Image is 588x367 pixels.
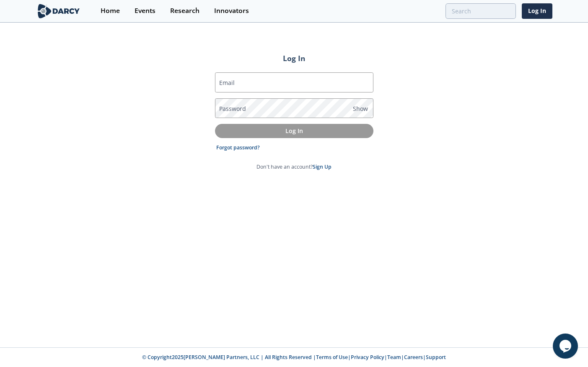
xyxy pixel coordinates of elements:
p: Don't have an account? [256,163,332,171]
a: Log In [522,3,552,19]
a: Forgot password? [216,144,260,151]
label: Password [219,104,246,113]
div: Research [170,8,199,14]
p: © Copyright 2025 [PERSON_NAME] Partners, LLC | All Rights Reserved | | | | | [38,354,551,361]
input: Advanced Search [446,3,516,19]
a: Privacy Policy [351,354,384,361]
a: Careers [404,354,423,361]
a: Terms of Use [316,354,348,361]
p: Log In [221,126,368,135]
a: Support [426,354,446,361]
label: Email [219,78,235,87]
a: Sign Up [313,163,332,170]
button: Log In [215,124,373,138]
iframe: chat widget [553,334,580,359]
a: Team [387,354,401,361]
span: Show [353,104,368,113]
div: Events [135,8,155,14]
img: logo-wide.svg [36,4,82,18]
div: Home [101,8,120,14]
div: Innovators [214,8,249,14]
h2: Log In [215,53,373,64]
